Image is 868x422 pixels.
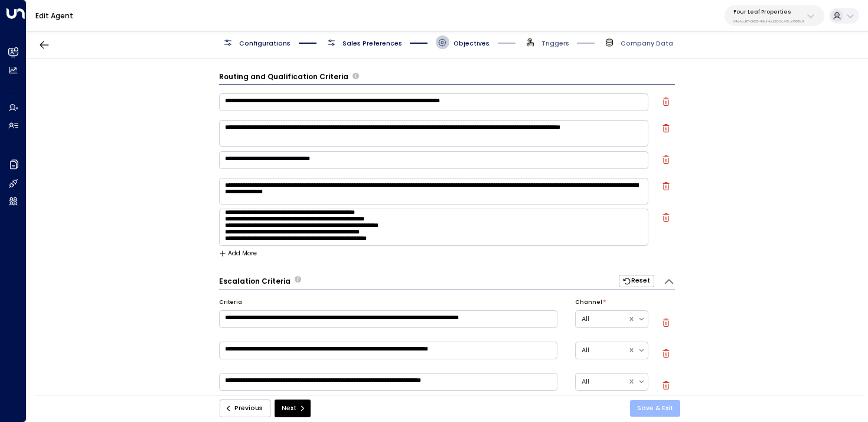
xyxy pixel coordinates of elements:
[219,275,676,290] div: Escalation CriteriaDefine the scenarios in which the AI agent should escalate the conversation to...
[275,400,311,417] button: Next
[295,276,301,286] span: Define the scenarios in which the AI agent should escalate the conversation to human sales repres...
[733,8,804,15] p: Four Leaf Properties
[619,275,654,287] button: Reset
[219,72,348,82] h3: Routing and Qualification Criteria
[725,5,824,26] button: Four Leaf Properties34e1cd17-0f68-49af-bd32-3c48ce8611d1
[630,400,680,417] button: Save & Exit
[733,19,804,24] p: 34e1cd17-0f68-49af-bd32-3c48ce8611d1
[219,250,257,257] button: Add More
[220,400,270,417] button: Previous
[575,298,602,307] label: Channel
[219,298,242,307] label: Criteria
[453,39,490,48] span: Objectives
[353,72,359,82] span: Define the criteria the agent uses to determine whether a lead is qualified for further actions l...
[239,39,291,48] span: Configurations
[219,276,291,286] h3: Escalation Criteria
[35,11,73,21] a: Edit Agent
[541,39,569,48] span: Triggers
[342,39,402,48] span: Sales Preferences
[621,39,673,48] span: Company Data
